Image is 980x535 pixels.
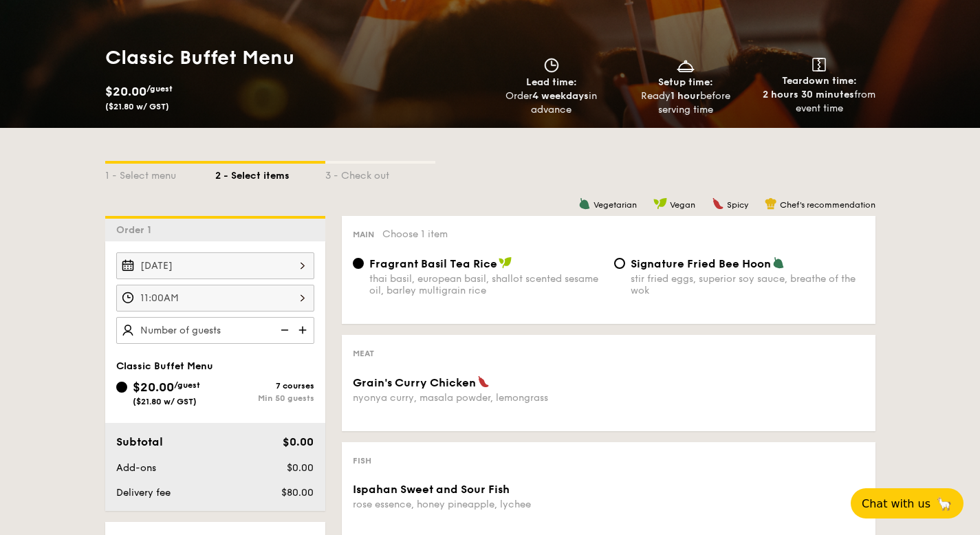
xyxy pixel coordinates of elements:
[105,164,215,183] div: 1 - Select menu
[812,58,826,72] img: icon-teardown.65201eee.svg
[353,349,374,358] span: Meat
[765,197,777,210] img: icon-chef-hat.a58ddaea.svg
[133,397,197,406] span: ($21.80 w/ GST)
[116,285,314,312] input: Event time
[215,164,325,183] div: 2 - Select items
[369,257,497,270] span: Fragrant Basil Tea Rice
[727,200,748,210] span: Spicy
[325,164,435,183] div: 3 - Check out
[353,456,371,466] span: Fish
[594,200,637,210] span: Vegetarian
[116,360,213,372] span: Classic Buffet Menu
[353,499,603,510] div: rose essence, honey pineapple, lychee
[675,58,696,73] img: icon-dish.430c3a2e.svg
[653,197,667,210] img: icon-vegan.f8ff3823.svg
[477,375,490,388] img: icon-spicy.37a8142b.svg
[105,45,485,70] h1: Classic Buffet Menu
[541,58,562,73] img: icon-clock.2db775ea.svg
[353,258,364,269] input: Fragrant Basil Tea Ricethai basil, european basil, shallot scented sesame oil, barley multigrain ...
[273,317,294,343] img: icon-reduce.1d2dbef1.svg
[936,496,952,512] span: 🦙
[532,90,589,102] strong: 4 weekdays
[490,89,613,117] div: Order in advance
[287,462,314,474] span: $0.00
[353,376,476,389] span: Grain's Curry Chicken
[782,75,857,87] span: Teardown time:
[133,380,174,395] span: $20.00
[780,200,875,210] span: Chef's recommendation
[862,497,930,510] span: Chat with us
[116,462,156,474] span: Add-ons
[526,76,577,88] span: Lead time:
[116,382,127,393] input: $20.00/guest($21.80 w/ GST)7 coursesMin 50 guests
[215,381,314,391] div: 7 courses
[658,76,713,88] span: Setup time:
[283,435,314,448] span: $0.00
[116,487,171,499] span: Delivery fee
[174,380,200,390] span: /guest
[116,224,157,236] span: Order 1
[116,435,163,448] span: Subtotal
[772,256,785,269] img: icon-vegetarian.fe4039eb.svg
[851,488,963,518] button: Chat with us🦙
[116,252,314,279] input: Event date
[382,228,448,240] span: Choose 1 item
[578,197,591,210] img: icon-vegetarian.fe4039eb.svg
[105,84,146,99] span: $20.00
[631,257,771,270] span: Signature Fried Bee Hoon
[353,483,510,496] span: Ispahan Sweet and Sour Fish
[353,230,374,239] span: Main
[215,393,314,403] div: Min 50 guests
[670,200,695,210] span: Vegan
[614,258,625,269] input: Signature Fried Bee Hoonstir fried eggs, superior soy sauce, breathe of the wok
[758,88,881,116] div: from event time
[671,90,700,102] strong: 1 hour
[353,392,603,404] div: nyonya curry, masala powder, lemongrass
[105,102,169,111] span: ($21.80 w/ GST)
[294,317,314,343] img: icon-add.58712e84.svg
[369,273,603,296] div: thai basil, european basil, shallot scented sesame oil, barley multigrain rice
[499,256,512,269] img: icon-vegan.f8ff3823.svg
[116,317,314,344] input: Number of guests
[281,487,314,499] span: $80.00
[763,89,854,100] strong: 2 hours 30 minutes
[624,89,747,117] div: Ready before serving time
[146,84,173,94] span: /guest
[631,273,864,296] div: stir fried eggs, superior soy sauce, breathe of the wok
[712,197,724,210] img: icon-spicy.37a8142b.svg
